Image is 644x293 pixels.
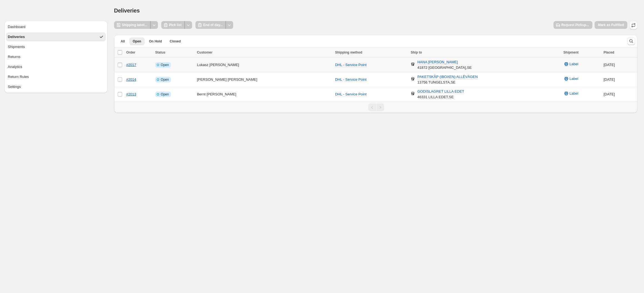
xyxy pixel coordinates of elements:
button: Return Rules [6,72,106,81]
button: HANA [PERSON_NAME] [414,58,461,67]
span: DHL - Service Point [335,77,367,82]
div: 41872 [GEOGRAPHIC_DATA] , SE [417,59,472,70]
span: Customer [197,50,212,54]
span: Order [126,50,135,54]
span: Shipment [563,50,579,54]
button: GODISLAGRET LILLA EDET [414,87,467,96]
button: Search and filter results [627,37,635,45]
span: Deliveries [114,7,140,14]
button: Shipments [6,42,106,51]
div: Deliveries [8,34,25,40]
span: Label [570,91,578,96]
div: Shipments [8,44,25,50]
button: DHL - Service Point [332,60,370,69]
span: Open [133,39,141,44]
span: All [121,39,125,44]
div: Analytics [8,64,22,70]
time: Saturday, September 20, 2025 at 4:14:55 AM [603,77,615,82]
td: [PERSON_NAME] [PERSON_NAME] [195,72,333,87]
a: #2017 [126,63,136,67]
span: Label [570,61,578,67]
button: PAKETSKÅP (IBOXEN) ALLÉVÄGEN [414,72,481,81]
button: Dashboard [6,22,106,31]
a: #2013 [126,92,136,96]
div: 46331 LILLA EDET , SE [417,89,464,100]
nav: Pagination [114,102,637,113]
span: DHL - Service Point [335,63,367,67]
button: Label [560,60,582,69]
button: Label [560,89,582,98]
span: Status [155,50,165,54]
button: DHL - Service Point [332,75,370,84]
div: 13756 TUNGELSTA , SE [417,74,478,85]
button: Analytics [6,62,106,71]
a: #2014 [126,77,136,82]
span: GODISLAGRET LILLA EDET [417,89,464,94]
time: Sunday, September 21, 2025 at 6:08:20 AM [603,63,615,67]
div: Settings [8,84,21,90]
td: Bernt [PERSON_NAME] [195,87,333,102]
button: Deliveries [6,32,106,41]
span: Open [161,92,169,97]
div: Return Rules [8,74,29,80]
td: Lukasz [PERSON_NAME] [195,58,333,72]
span: Open [161,77,169,82]
div: Returns [8,54,21,60]
button: DHL - Service Point [332,90,370,99]
span: Placed [603,50,614,54]
span: HANA [PERSON_NAME] [417,60,458,65]
button: Returns [6,52,106,61]
span: Ship to [411,50,422,54]
button: Label [560,74,582,83]
time: Friday, September 19, 2025 at 7:16:47 PM [603,92,615,96]
div: Dashboard [8,24,26,30]
span: On Hold [149,39,162,44]
span: Open [161,63,169,67]
span: Closed [170,39,181,44]
button: Settings [6,82,106,91]
span: Shipping method [335,50,362,54]
span: DHL - Service Point [335,92,367,96]
span: PAKETSKÅP (IBOXEN) ALLÉVÄGEN [417,75,478,79]
span: Label [570,76,578,82]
